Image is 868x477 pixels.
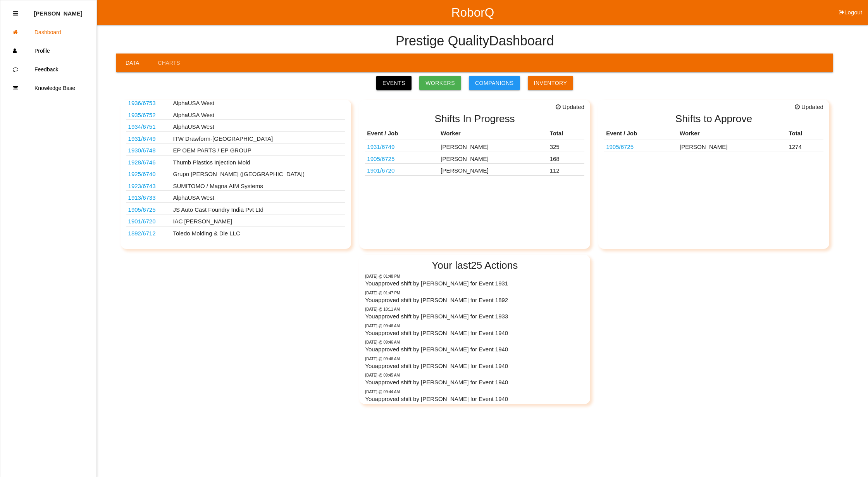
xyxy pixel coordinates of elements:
p: Friday @ 09:46 AM [365,323,584,329]
a: Data [116,54,148,72]
a: Events [376,76,412,90]
th: Worker [678,127,787,140]
h4: Prestige Quality Dashboard [396,34,554,48]
p: Friday @ 09:45 AM [365,372,584,378]
td: TI PN HYSO0086AAF00 -ITW PN 5463 [126,131,171,143]
p: Friday @ 09:44 AM [365,389,584,395]
a: 1905/6725 [128,206,156,213]
td: 168 [548,152,584,164]
a: 1930/6748 [128,147,156,154]
td: S2070-02 [126,96,171,108]
td: AlphaUSA West [171,191,345,203]
p: Diana Harris [34,4,83,17]
a: 1923/6743 [128,183,156,189]
p: Friday @ 10:11 AM [365,306,584,312]
a: 1936/6753 [128,100,156,106]
th: Event / Job [604,127,678,140]
a: Knowledge Base [0,79,96,97]
td: [PERSON_NAME] [439,140,548,152]
td: JS Auto Cast Foundry India Pvt Ltd [171,202,345,214]
td: 1274 [787,140,823,152]
td: 2011010AB / 2008002AB / 2009006AB [126,155,171,167]
a: 1913/6733 [128,194,156,201]
td: IAC [PERSON_NAME] [171,214,345,226]
td: 10301666 [365,152,439,164]
tr: 10301666 [604,140,823,152]
td: EP OEM PARTS / EP GROUP [171,143,345,156]
p: You approved shift by [PERSON_NAME] for Event 1892 [365,296,584,305]
td: Toledo Molding & Die LLC [171,226,345,238]
a: 1935/6752 [128,112,156,118]
p: Friday @ 01:48 PM [365,273,584,279]
a: 1905/6725 [367,156,394,162]
span: Updated [556,103,584,112]
td: [PERSON_NAME] [439,164,548,176]
td: Thumb Plastics Injection Mold [171,155,345,167]
td: [PERSON_NAME] [678,140,787,152]
th: Worker [439,127,548,140]
td: P703 PCBA [126,167,171,179]
td: AlphaUSA West [171,96,345,108]
tr: 10301666 [365,152,584,164]
a: 1892/6712 [128,230,156,237]
p: Friday @ 09:46 AM [365,356,584,362]
h2: Your last 25 Actions [365,260,584,271]
h2: Shifts In Progress [365,113,584,124]
td: Grupo [PERSON_NAME] ([GEOGRAPHIC_DATA]) [171,167,345,179]
td: PJ6B S045A76 AG3JA6 [365,164,439,176]
td: S2026-01 [126,120,171,132]
a: 1931/6749 [128,135,156,142]
a: Companions [469,76,520,90]
tr: TI PN HYSO0086AAF00 -ITW PN 5463 [365,140,584,152]
a: 1901/6720 [367,167,394,174]
a: Profile [0,41,96,60]
a: Workers [419,76,461,90]
p: Friday @ 09:46 AM [365,339,584,345]
div: Close [13,4,18,23]
td: [PERSON_NAME] [439,152,548,164]
td: 10301666 [126,202,171,214]
td: 68343526AB [126,179,171,191]
p: You approved shift by [PERSON_NAME] for Event 1940 [365,329,584,338]
td: S1391 [126,108,171,120]
p: You approved shift by [PERSON_NAME] for Event 1933 [365,312,584,321]
p: You approved shift by [PERSON_NAME] for Event 1940 [365,345,584,354]
td: AlphaUSA West [171,120,345,132]
p: You approved shift by [PERSON_NAME] for Event 1940 [365,378,584,387]
td: PJ6B S045A76 AG3JA6 [126,214,171,226]
td: ITW Drawform-[GEOGRAPHIC_DATA] [171,131,345,143]
td: 325 [548,140,584,152]
td: AlphaUSA West [171,108,345,120]
td: TI PN HYSO0086AAF00 -ITW PN 5463 [365,140,439,152]
p: You approved shift by [PERSON_NAME] for Event 1940 [365,362,584,371]
a: Feedback [0,60,96,79]
a: 1928/6746 [128,159,156,166]
td: 6576306022 [126,143,171,156]
a: 1931/6749 [367,143,394,150]
a: 1934/6751 [128,123,156,130]
td: 112 [548,164,584,176]
th: Event / Job [365,127,439,140]
a: Dashboard [0,23,96,41]
tr: PJ6B S045A76 AG3JA6 [365,164,584,176]
a: 1925/6740 [128,171,156,177]
span: Updated [795,103,823,112]
a: 1901/6720 [128,218,156,225]
a: Charts [148,54,189,72]
p: Friday @ 01:47 PM [365,290,584,296]
td: S1638 [126,191,171,203]
a: Inventory [528,76,573,90]
th: Total [548,127,584,140]
p: You approved shift by [PERSON_NAME] for Event 1931 [365,279,584,288]
h2: Shifts to Approve [604,113,823,124]
p: You approved shift by [PERSON_NAME] for Event 1940 [365,395,584,404]
td: 68427781AA; 68340793AA [126,226,171,238]
td: SUMITOMO / Magna AIM Systems [171,179,345,191]
a: 1905/6725 [606,143,634,150]
th: Total [787,127,823,140]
